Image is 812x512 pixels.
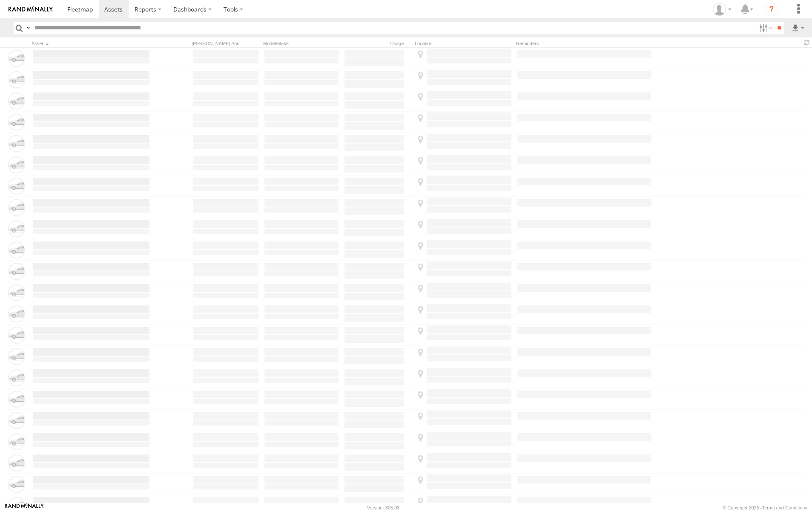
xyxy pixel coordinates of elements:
[192,40,260,46] div: [PERSON_NAME]./Vin
[25,22,32,34] label: Search Query
[802,38,812,46] span: Refresh
[762,505,807,510] a: Terms and Conditions
[263,40,340,46] div: Model/Make
[765,3,778,16] i: ?
[723,505,807,510] div: © Copyright 2025 -
[516,40,652,46] div: Reminders
[32,40,151,46] div: Click to Sort
[9,6,53,12] img: rand-logo.svg
[791,22,805,34] label: Export results as...
[343,40,411,46] div: Usage
[756,22,774,34] label: Search Filter Options
[415,40,513,46] div: Location
[710,3,735,16] div: Carlos Vazquez
[367,505,399,510] div: Version: 305.03
[5,503,44,512] a: Visit our Website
